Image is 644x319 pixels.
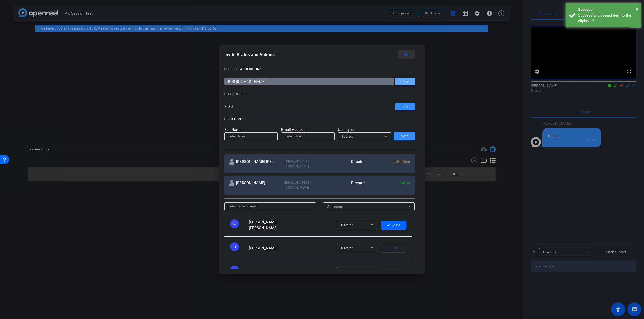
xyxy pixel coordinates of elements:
span: Director [341,246,353,250]
div: [EMAIL_ADDRESS][DOMAIN_NAME] [274,180,319,190]
div: [PERSON_NAME] [229,180,274,190]
openreel-title-line: SUBJECT ACCESS LINK [224,67,415,72]
openreel-title-line: SESSION ID [224,92,415,97]
mat-icon: add [388,246,392,250]
span: [PERSON_NAME] [249,246,278,250]
div: [PERSON_NAME] [PERSON_NAME] [229,159,274,169]
ngx-avatar: Jennifer Whitney [230,266,248,274]
mat-label: User type [338,127,391,133]
span: Active [399,181,410,185]
div: SEND INVITE [224,117,245,122]
span: Copy [401,80,409,83]
ngx-avatar: Andrey Beregovskiy [230,242,248,251]
span: All Teams [327,204,343,208]
div: AB [230,242,239,251]
span: Add [394,268,398,275]
input: Enter Email [285,133,331,139]
mat-icon: check [387,223,390,227]
span: Director [341,223,353,227]
mat-label: Full Name [224,127,278,133]
div: AGA [230,219,239,228]
openreel-title-line: SEND INVITE [224,117,415,122]
div: Director [319,159,365,169]
div: Successfully copied item to the clipboard [578,13,637,24]
span: [PERSON_NAME] [PERSON_NAME] [249,220,278,230]
span: × [636,6,639,12]
span: Subject [342,135,353,138]
div: SESSION ID [224,92,243,97]
span: Copy [401,105,409,108]
div: SUBJECT ACCESS LINK [224,67,262,72]
span: Add [394,245,398,252]
div: Success! [578,7,637,13]
button: Add [381,244,406,253]
button: Copy [395,78,415,85]
ngx-avatar: Alejandra Gallo Antonio [230,219,248,228]
button: Add [381,267,406,276]
input: Enter name or email [228,203,312,209]
div: [EMAIL_ADDRESS][DOMAIN_NAME] [274,159,319,169]
button: Added [381,221,406,230]
button: Close [636,5,639,13]
input: Enter Name [228,133,274,139]
span: Added [392,221,400,229]
div: Director [319,180,365,190]
mat-label: Email Address [281,127,335,133]
span: Invite Sent [392,159,410,164]
mat-icon: close [403,52,409,58]
button: Copy [395,103,415,110]
div: JW [230,266,239,274]
div: Invite Status and Actions [224,50,415,59]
